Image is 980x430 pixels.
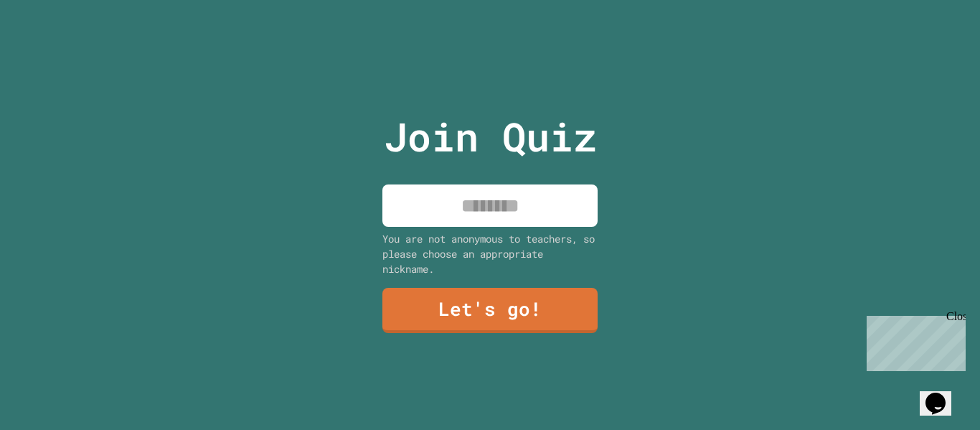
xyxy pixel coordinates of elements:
p: Join Quiz [384,107,597,167]
div: You are not anonymous to teachers, so please choose an appropriate nickname. [382,231,598,276]
iframe: chat widget [861,310,966,371]
iframe: chat widget [920,373,966,416]
a: Let's go! [382,288,598,333]
div: Chat with us now!Close [6,6,99,91]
